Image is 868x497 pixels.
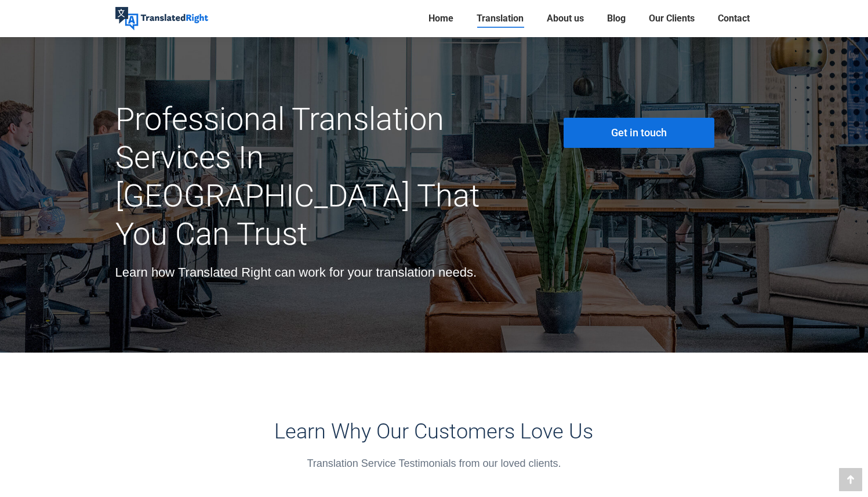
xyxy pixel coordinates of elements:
span: Contact [718,13,750,24]
span: Blog [607,13,626,24]
div: Translation Service Testimonials from our loved clients. [224,455,644,471]
a: Contact [714,10,753,27]
a: Our Clients [645,10,698,27]
a: Translation [473,10,527,27]
a: Get in touch [564,118,714,148]
a: Blog [604,10,629,27]
img: Translated Right [115,7,208,30]
a: Home [425,10,457,27]
span: Our Clients [649,13,695,24]
div: Learn how Translated Right can work for your translation needs. [115,265,529,280]
span: Get in touch [611,127,667,139]
a: About us [543,10,587,27]
h3: Learn Why Our Customers Love Us [224,419,644,444]
span: Translation [477,13,524,24]
h2: Professional Translation Services In [GEOGRAPHIC_DATA] That You Can Trust [115,100,529,253]
span: Home [428,13,453,24]
span: About us [547,13,584,24]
